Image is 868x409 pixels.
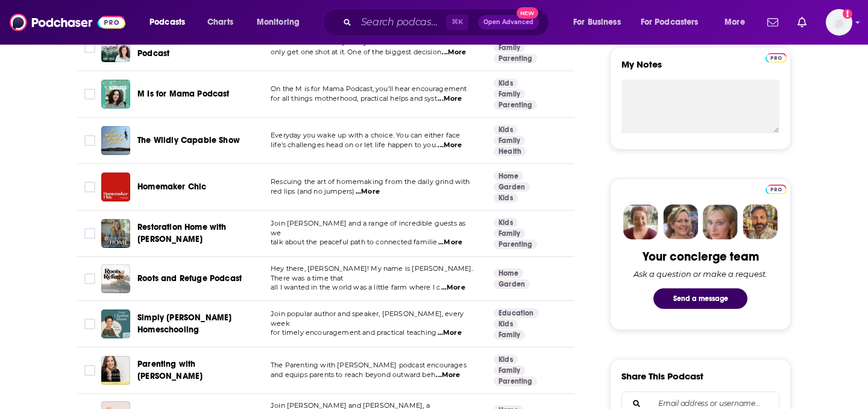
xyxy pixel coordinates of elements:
[766,183,787,194] a: Pro website
[84,273,95,284] span: Toggle select row
[438,94,462,104] span: ...More
[271,141,437,149] span: life's challenges head on or let life happen to you.
[356,187,380,197] span: ...More
[137,88,230,100] a: M Is for Mama Podcast
[137,36,257,60] a: The 1000 Hours Outside Podcast
[494,43,525,52] a: Family
[442,48,466,57] span: ...More
[643,249,759,264] div: Your concierge team
[766,53,787,63] img: Podchaser Pro
[494,136,525,145] a: Family
[494,100,537,110] a: Parenting
[84,89,95,100] span: Toggle select row
[137,273,242,285] a: Roots and Refuge Podcast
[494,229,525,238] a: Family
[137,312,257,336] a: Simply [PERSON_NAME] Homeschooling
[494,193,518,203] a: Kids
[494,78,518,88] a: Kids
[494,330,525,340] a: Family
[101,264,130,293] img: Roots and Refuge Podcast
[271,283,440,291] span: all I wanted in the world was a little farm where I c
[137,273,242,284] span: Roots and Refuge Podcast
[494,319,518,329] a: Kids
[494,218,518,227] a: Kids
[84,42,95,53] span: Toggle select row
[725,14,745,31] span: More
[84,319,95,329] span: Toggle select row
[517,7,538,19] span: New
[271,131,460,139] span: Everyday you wake up with a choice. You can either face
[436,370,460,380] span: ...More
[766,185,787,194] img: Podchaser Pro
[137,359,203,381] span: Parenting with [PERSON_NAME]
[271,309,464,328] span: Join popular author and speaker, [PERSON_NAME], every week
[494,268,523,278] a: Home
[137,221,257,246] a: Restoration Home with [PERSON_NAME]
[494,89,525,99] a: Family
[271,94,437,103] span: for all things motherhood, practical helps and syst
[271,219,465,237] span: Join [PERSON_NAME] and a range of incredible guests as we
[101,173,130,201] img: Homemaker Chic
[763,12,783,33] a: Show notifications dropdown
[84,182,95,192] span: Toggle select row
[793,12,811,33] a: Show notifications dropdown
[565,13,636,32] button: open menu
[137,358,257,382] a: Parenting with [PERSON_NAME]
[271,84,467,93] span: On the M is for Mama Podcast, you’ll hear encouragement
[446,14,468,30] span: ⌘ K
[494,239,537,249] a: Parenting
[438,238,462,247] span: ...More
[663,204,698,239] img: Barbara Profile
[438,328,462,338] span: ...More
[271,238,437,246] span: talk about the peaceful path to connected familie
[84,365,95,376] span: Toggle select row
[271,48,441,56] span: only get one shot at it. One of the biggest decision
[84,228,95,239] span: Toggle select row
[743,204,778,239] img: Jon Profile
[634,269,767,279] div: Ask a question or make a request.
[137,181,206,193] a: Homemaker Chic
[101,356,130,385] a: Parenting with Ginger Hubbard
[623,204,658,239] img: Sydney Profile
[621,59,779,80] label: My Notes
[271,328,436,337] span: for timely encouragement and practical teaching
[766,51,787,63] a: Pro website
[137,135,240,145] span: The Wildly Capable Show
[356,13,446,32] input: Search podcasts, credits, & more...
[271,361,467,369] span: The Parenting with [PERSON_NAME] podcast encourages
[271,187,354,195] span: red lips (and no jumpers)
[573,14,621,31] span: For Business
[494,182,530,192] a: Garden
[101,309,130,338] img: Simply Charlotte Mason Homeschooling
[621,370,703,382] h3: Share This Podcast
[149,14,185,31] span: Podcasts
[271,264,473,282] span: Hey there, [PERSON_NAME]! My name is [PERSON_NAME]. There was a time that
[101,126,130,155] a: The Wildly Capable Show
[494,279,530,289] a: Garden
[10,11,125,34] img: Podchaser - Follow, Share and Rate Podcasts
[494,147,526,156] a: Health
[494,366,525,375] a: Family
[494,54,537,63] a: Parenting
[207,14,233,31] span: Charts
[101,33,130,62] img: The 1000 Hours Outside Podcast
[248,13,315,32] button: open menu
[84,135,95,146] span: Toggle select row
[478,15,539,30] button: Open AdvancedNew
[494,355,518,364] a: Kids
[257,14,300,31] span: Monitoring
[101,219,130,248] img: Restoration Home with Jennifer Pepito
[641,14,699,31] span: For Podcasters
[653,288,747,309] button: Send a message
[826,9,852,36] img: User Profile
[441,283,465,293] span: ...More
[494,171,523,181] a: Home
[271,370,435,379] span: and equips parents to reach beyond outward beh
[141,13,201,32] button: open menu
[716,13,760,32] button: open menu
